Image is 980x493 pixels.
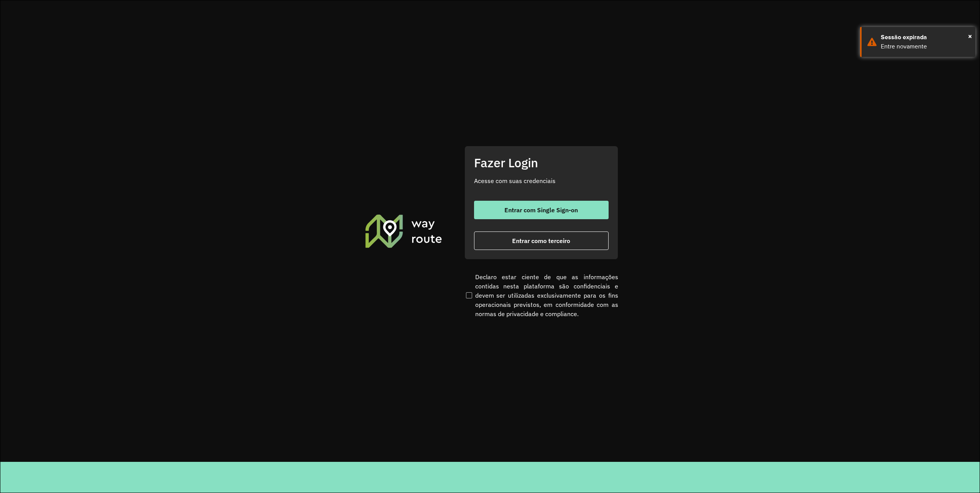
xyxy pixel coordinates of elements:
label: Declaro estar ciente de que as informações contidas nesta plataforma são confidenciais e devem se... [464,272,618,318]
span: Entrar com Single Sign-on [504,207,578,213]
button: button [474,232,609,250]
span: Entrar como terceiro [512,238,570,244]
p: Acesse com suas credenciais [474,176,609,185]
button: Close [968,30,972,42]
div: Sessão expirada [881,33,970,42]
button: button [474,201,609,219]
img: Roteirizador AmbevTech [364,213,443,249]
div: Entre novamente [881,42,970,51]
h2: Fazer Login [474,155,609,170]
span: × [968,30,972,42]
